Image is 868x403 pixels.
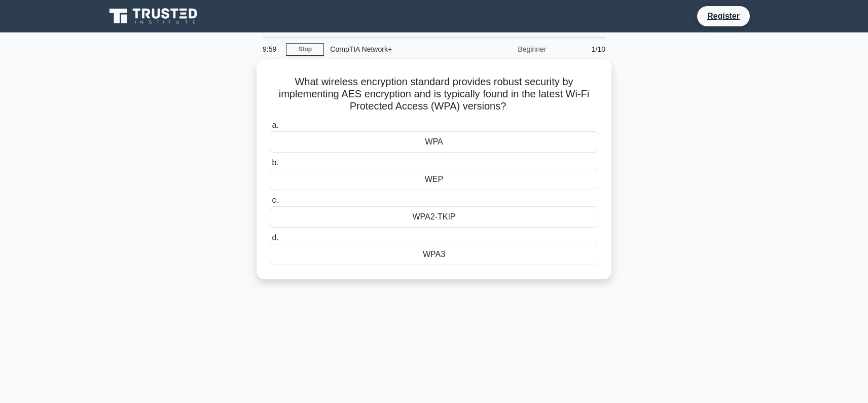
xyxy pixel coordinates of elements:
span: c. [272,196,278,204]
h5: What wireless encryption standard provides robust security by implementing AES encryption and is ... [269,76,599,113]
div: WPA [270,131,598,153]
div: 1/10 [552,39,611,59]
div: WEP [270,169,598,190]
span: b. [272,158,278,167]
div: WPA2-TKIP [270,206,598,228]
div: 9:59 [257,39,286,59]
span: a. [272,121,278,129]
a: Stop [286,43,324,56]
div: WPA3 [270,244,598,265]
span: d. [272,233,278,242]
a: Register [701,10,746,22]
div: Beginner [463,39,552,59]
div: CompTIA Network+ [324,39,463,59]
